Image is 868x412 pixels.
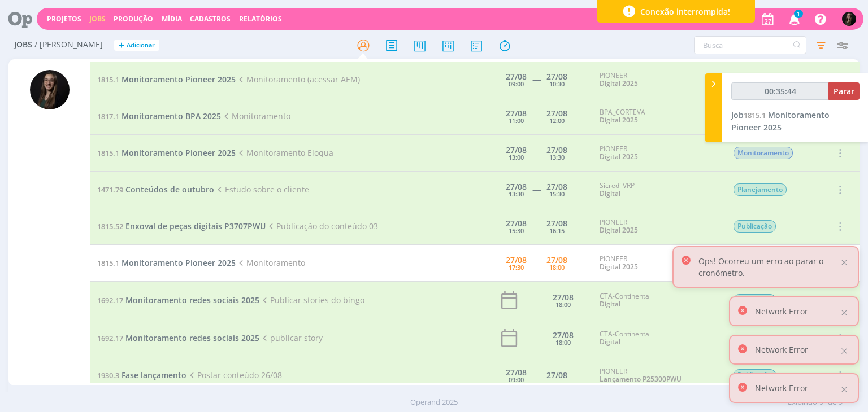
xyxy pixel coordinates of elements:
[47,14,81,24] a: Projetos
[121,370,186,380] span: Fase lançamento
[97,333,123,343] span: 1692.17
[97,74,236,85] a: 1815.1Monitoramento Pioneer 2025
[600,182,716,198] div: Sicredi VRP
[214,184,309,195] span: Estudo sobre o cliente
[532,111,541,121] span: -----
[600,72,716,88] div: PIONEER
[555,301,571,308] div: 18:00
[734,183,787,196] span: Planejamento
[546,183,567,191] div: 27/08
[97,111,221,121] a: 1817.1Monitoramento BPA 2025
[600,218,716,235] div: PIONEER
[158,15,185,24] button: Mídia
[236,74,359,85] span: Monitoramento (acessar AEM)
[239,14,282,24] a: Relatórios
[14,40,32,50] span: Jobs
[121,257,236,268] span: Monitoramento Pioneer 2025
[755,344,808,356] p: Network Error
[600,189,620,198] a: Digital
[506,73,527,81] div: 27/08
[506,256,527,264] div: 27/08
[532,257,541,268] span: -----
[506,146,527,154] div: 27/08
[266,221,377,231] span: Publicação do conteúdo 03
[119,40,124,51] span: +
[97,370,119,380] span: 1930.3
[532,184,541,195] span: -----
[755,382,808,394] p: Network Error
[97,258,119,268] span: 1815.1
[114,40,159,51] button: +Adicionar
[553,331,574,339] div: 27/08
[236,147,333,158] span: Monitoramento Eloqua
[600,367,716,384] div: PIONEER
[114,14,153,24] a: Produção
[506,183,527,191] div: 27/08
[506,369,527,376] div: 27/08
[600,152,638,161] a: Digital 2025
[546,146,567,154] div: 27/08
[97,370,186,380] a: 1930.3Fase lançamento
[509,81,524,87] div: 09:00
[549,154,565,160] div: 13:30
[236,257,305,268] span: Monitoramento
[546,371,567,379] div: 27/08
[600,255,716,271] div: PIONEER
[97,332,259,343] a: 1692.17Monitoramento redes sociais 2025
[186,15,234,24] button: Cadastros
[125,332,259,343] span: Monitoramento redes sociais 2025
[546,220,567,227] div: 27/08
[600,337,620,347] a: Digital
[546,256,567,264] div: 27/08
[640,6,730,17] span: Conexão interrompida!
[532,334,541,342] div: -----
[600,145,716,161] div: PIONEER
[186,370,281,380] span: Postar conteúdo 26/08
[549,117,565,124] div: 12:00
[509,191,524,197] div: 13:30
[600,374,682,384] a: Lançamento P25300PWU
[121,147,236,158] span: Monitoramento Pioneer 2025
[734,294,776,306] span: Publicação
[97,295,123,305] span: 1692.17
[121,111,221,121] span: Monitoramento BPA 2025
[162,14,182,24] a: Mídia
[731,109,830,133] a: Job1815.1Monitoramento Pioneer 2025
[600,78,638,88] a: Digital 2025
[532,296,541,304] div: -----
[549,81,565,87] div: 10:30
[509,264,524,270] div: 17:30
[834,86,854,97] span: Parar
[828,82,860,100] button: Parar
[532,221,541,231] span: -----
[89,14,106,24] a: Jobs
[97,111,119,121] span: 1817.1
[44,15,85,24] button: Projetos
[731,109,830,133] span: Monitoramento Pioneer 2025
[509,154,524,160] div: 13:00
[125,221,266,231] span: Enxoval de peças digitais P3707PWU
[546,73,567,81] div: 27/08
[549,227,565,234] div: 16:15
[110,15,157,24] button: Produção
[755,305,808,317] p: Network Error
[509,376,524,383] div: 09:00
[794,10,803,18] span: 1
[555,339,571,345] div: 18:00
[744,110,766,120] span: 1815.1
[600,108,716,125] div: BPA_CORTEVA
[549,191,565,197] div: 15:30
[734,220,776,233] span: Publicação
[553,293,574,301] div: 27/08
[549,264,565,270] div: 18:00
[546,109,567,117] div: 27/08
[30,70,70,109] img: N
[97,221,123,231] span: 1815.52
[121,74,236,85] span: Monitoramento Pioneer 2025
[734,147,793,159] span: Monitoramento
[127,42,155,49] span: Adicionar
[236,15,285,24] button: Relatórios
[97,295,259,305] a: 1692.17Monitoramento redes sociais 2025
[698,255,839,279] p: Ops! Ocorreu um erro ao parar o cronômetro.
[97,257,236,268] a: 1815.1Monitoramento Pioneer 2025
